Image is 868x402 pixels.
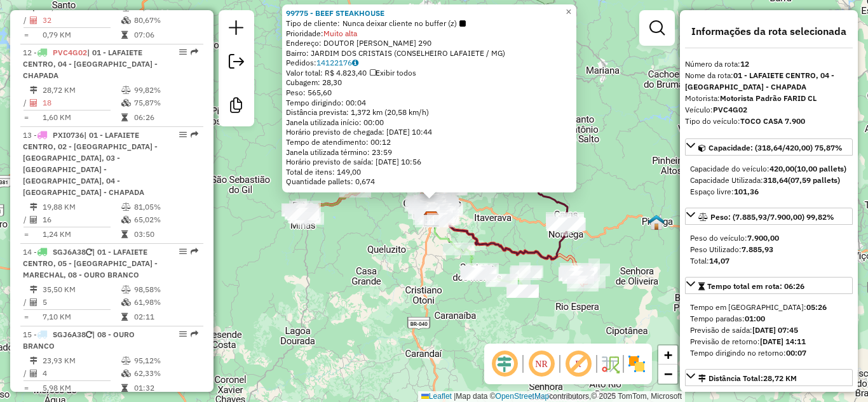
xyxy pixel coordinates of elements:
div: Map data © contributors,© 2025 TomTom, Microsoft [418,391,685,402]
td: 35,50 KM [42,283,121,296]
td: 1,24 KM [42,228,121,241]
div: Capacidade: (318,64/420,00) 75,87% [685,158,853,203]
td: 95,12% [133,354,198,367]
span: Ocultar NR [526,349,557,379]
div: Motorista: [685,93,853,104]
i: Distância Total [30,286,37,293]
span: PXI0736 [53,130,84,140]
i: Veículo já utilizado nesta sessão [86,248,92,256]
td: 02:11 [133,311,198,323]
em: Opções [179,330,187,338]
i: % de utilização da cubagem [121,370,131,377]
strong: [DATE] 14:11 [760,337,806,346]
td: = [23,382,29,394]
td: 4 [42,367,121,380]
td: / [23,213,29,226]
a: Leaflet [421,392,452,401]
a: Distância Total:28,72 KM [685,369,853,386]
span: Peso: (7.885,93/7.900,00) 99,82% [710,212,834,222]
a: OpenStreetMap [496,392,550,401]
a: Exportar sessão [224,49,249,77]
td: 01:32 [133,382,198,394]
div: Número da rota: [685,58,853,70]
span: + [664,347,672,363]
strong: (10,00 pallets) [794,164,846,173]
td: 1,60 KM [42,111,121,124]
a: Exibir filtros [644,15,670,41]
div: Janela utilizada início: 00:00 [286,117,573,128]
div: Previsão de retorno: [690,336,848,347]
span: | 01 - LAFAIETE CENTRO, 02 - [GEOGRAPHIC_DATA] - [GEOGRAPHIC_DATA], 03 - [GEOGRAPHIC_DATA] - [GEO... [23,130,158,197]
img: Farid - Conselheiro Lafaiete [423,211,440,227]
div: Veículo: [685,104,853,116]
a: Close popup [561,4,576,20]
a: Tempo total em rota: 06:26 [685,277,853,294]
div: Tempo paradas: [690,313,848,325]
div: Bairro: JARDIM DOS CRISTAIS (CONSELHEIRO LAFAIETE / MG) [286,48,573,58]
i: Tempo total em rota [121,384,128,392]
span: Exibir todos [370,68,416,77]
td: 16 [42,213,121,226]
div: Horário previsto de chegada: [DATE] 10:44 [286,127,573,137]
span: 13 - [23,130,158,197]
div: Distância prevista: 1,372 km (20,58 km/h) [286,107,573,117]
div: Peso: (7.885,93/7.900,00) 99,82% [685,227,853,272]
div: Horário previsto de saída: [DATE] 10:56 [286,157,573,167]
div: Capacidade do veículo: [690,163,848,175]
div: Atividade não roteirizada - SUPERMERCADO RODRIGU [287,208,319,220]
div: Cubagem: 28,30 [286,77,573,88]
span: | [454,392,456,401]
div: Quantidade pallets: 0,674 [286,177,573,187]
strong: (07,59 pallets) [788,175,840,185]
div: Janela utilizada término: 23:59 [286,147,573,157]
i: % de utilização do peso [121,286,131,293]
td: 32 [42,14,121,27]
img: RESIDENTE PIRANGA [648,214,665,231]
strong: PVC4G02 [713,105,747,114]
i: Total de Atividades [30,298,37,306]
span: SGJ6A38 [53,247,86,257]
td: 81,05% [133,201,198,213]
i: % de utilização da cubagem [121,17,131,24]
span: Muito alta [323,29,357,38]
td: 65,02% [133,213,198,226]
strong: 12 [740,59,749,69]
em: Rota exportada [191,330,198,338]
span: Nunca deixar cliente no buffer (z) [342,18,466,29]
strong: Motorista Padrão FARID CL [720,93,817,103]
strong: 14,07 [709,256,729,265]
a: Capacidade: (318,64/420,00) 75,87% [685,138,853,156]
strong: TOCO CASA 7.900 [740,116,805,126]
a: Zoom in [658,345,677,365]
h4: Informações da rota selecionada [685,25,853,37]
strong: 7.900,00 [747,233,779,243]
span: PVC4G02 [53,48,87,57]
div: Nome da rota: [685,70,853,93]
span: | 01 - LAFAIETE CENTRO, 04 - [GEOGRAPHIC_DATA] - CHAPADA [23,48,158,80]
i: Total de Atividades [30,17,37,24]
td: = [23,228,29,241]
div: Distância Total: [698,373,797,384]
div: Atividade não roteirizada - SUPERMERCADO OLIVEIR [286,205,318,218]
div: Previsão de saída: [690,325,848,336]
td: 23,93 KM [42,354,121,367]
a: 14122176 [316,58,358,67]
td: 62,33% [133,367,198,380]
a: Peso: (7.885,93/7.900,00) 99,82% [685,208,853,225]
div: Valor total: R$ 4.823,40 [286,68,573,78]
td: 18 [42,97,121,109]
strong: 318,64 [763,175,788,185]
td: = [23,29,29,41]
span: × [566,6,571,17]
a: 99775 - BEEF STEAKHOUSE [286,8,384,18]
strong: 420,00 [770,164,794,173]
td: 28,72 KM [42,84,121,97]
i: Distância Total [30,203,37,211]
em: Opções [179,248,187,255]
strong: 101,36 [734,187,759,196]
div: Capacidade Utilizada: [690,175,848,186]
div: Espaço livre: [690,186,848,198]
i: Total de Atividades [30,370,37,377]
span: − [664,366,672,382]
